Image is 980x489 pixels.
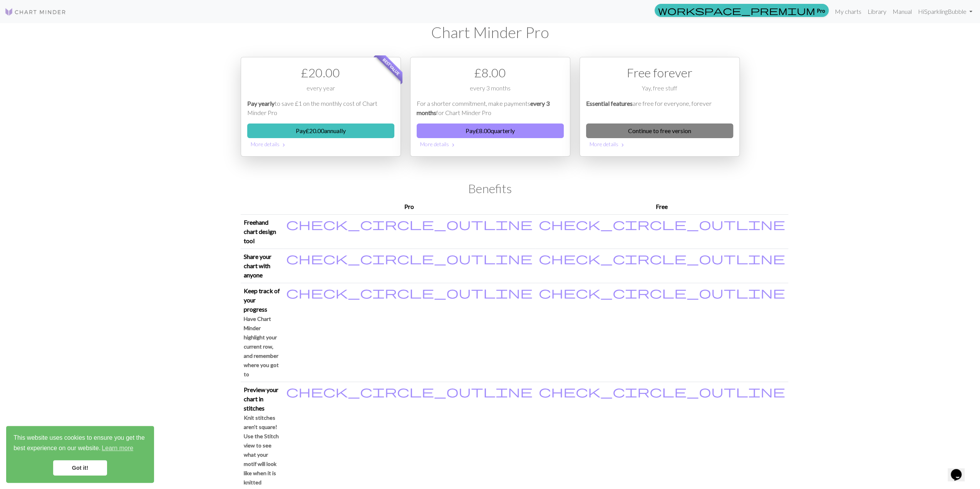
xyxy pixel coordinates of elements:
[375,50,407,83] span: Best value
[13,433,147,454] span: This website uses cookies to ensure you get the best experience on our website.
[286,384,533,399] span: check_circle_outline
[244,252,280,280] p: Share your chart with anyone
[286,286,533,299] i: Included
[241,57,401,157] div: Payment option 1
[539,384,785,399] span: check_circle_outline
[283,199,536,215] th: Pro
[539,385,785,397] i: Included
[586,138,733,150] button: More details
[286,217,533,231] span: check_circle_outline
[536,199,788,215] th: Free
[241,23,740,42] h1: Chart Minder Pro
[655,4,829,17] a: Pro
[586,99,733,117] p: are free for everyone, forever
[247,100,275,107] em: Pay yearly
[244,315,279,377] small: Have Chart Minder highlight your current row, and remember where you got to
[417,124,564,138] button: Pay£8.00quarterly
[247,83,394,99] div: every year
[658,5,815,16] span: workspace_premium
[101,442,134,454] a: learn more about cookies
[586,83,733,99] div: Yay, free stuff
[241,181,740,196] h2: Benefits
[915,4,975,19] a: HiSparklingBubble
[586,100,633,107] em: Essential features
[286,251,533,265] span: check_circle_outline
[539,286,785,299] i: Included
[286,218,533,230] i: Included
[832,4,864,19] a: My charts
[286,385,533,397] i: Included
[247,124,394,138] button: Pay£20.00annually
[244,385,280,413] p: Preview your chart in stitches
[6,426,154,483] div: cookieconsent
[5,7,66,17] img: Logo
[948,458,972,481] iframe: chat widget
[417,83,564,99] div: every 3 months
[244,218,280,245] p: Freehand chart design tool
[281,141,287,149] span: chevron_right
[286,252,533,264] i: Included
[890,4,915,19] a: Manual
[410,57,570,157] div: Payment option 2
[580,57,740,157] div: Free option
[247,63,394,82] div: £ 20.00
[417,100,549,116] em: every 3 months
[586,63,733,82] div: Free forever
[247,138,394,150] button: More details
[53,460,107,476] a: dismiss cookie message
[539,217,785,231] span: check_circle_outline
[586,124,733,138] a: Continue to free version
[620,141,626,149] span: chevron_right
[247,99,394,117] p: to save £1 on the monthly cost of Chart Minder Pro
[244,414,279,486] small: Knit stitches aren't square! Use the Stitch view to see what your motif will look like when it is...
[864,4,890,19] a: Library
[539,285,785,300] span: check_circle_outline
[539,251,785,265] span: check_circle_outline
[286,285,533,300] span: check_circle_outline
[417,63,564,82] div: £ 8.00
[244,286,280,314] p: Keep track of your progress
[417,138,564,150] button: More details
[417,99,564,117] p: For a shorter commitment, make payments for Chart Minder Pro
[539,252,785,264] i: Included
[450,141,456,149] span: chevron_right
[539,218,785,230] i: Included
